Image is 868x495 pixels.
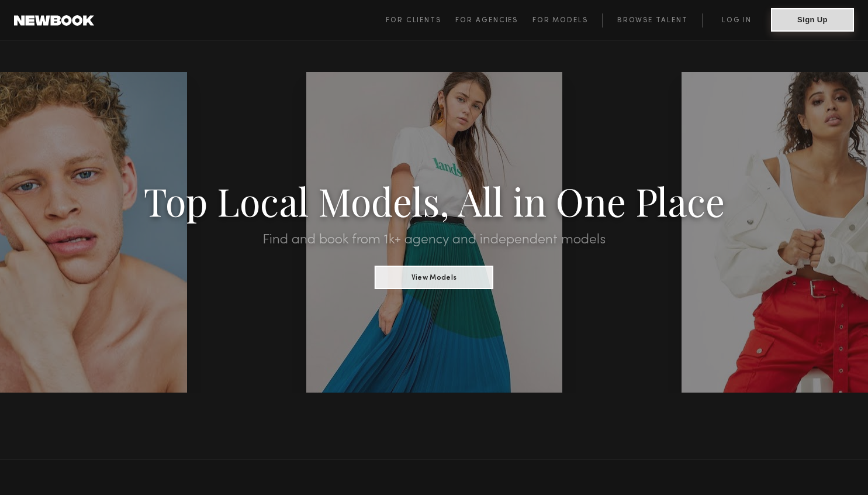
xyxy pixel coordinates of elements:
span: For Agencies [455,17,518,24]
a: Log in [702,13,771,27]
a: View Models [375,270,493,283]
span: For Models [532,17,588,24]
button: View Models [375,266,493,289]
button: Sign Up [771,8,854,32]
a: For Agencies [455,13,532,27]
h2: Find and book from 1k+ agency and independent models [65,233,803,247]
a: For Models [532,13,603,27]
h1: Top Local Models, All in One Place [65,183,803,219]
a: Browse Talent [602,13,702,27]
span: For Clients [386,17,441,24]
a: For Clients [386,13,455,27]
